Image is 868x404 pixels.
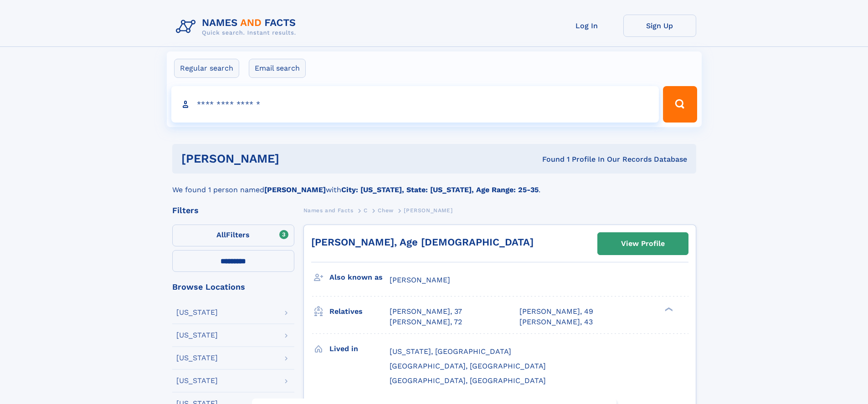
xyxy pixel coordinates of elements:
a: Log In [550,15,623,37]
b: [PERSON_NAME] [264,185,326,194]
span: [PERSON_NAME] [390,276,450,284]
div: Browse Locations [172,283,294,291]
a: C [364,205,368,216]
a: [PERSON_NAME], 37 [390,307,462,317]
h1: [PERSON_NAME] [181,153,411,164]
div: Filters [172,206,294,215]
label: Regular search [174,59,239,78]
a: View Profile [598,233,688,255]
a: Names and Facts [303,205,354,216]
h3: Also known as [329,270,390,285]
a: Chew [378,205,393,216]
span: Chew [378,207,393,214]
span: [GEOGRAPHIC_DATA], [GEOGRAPHIC_DATA] [390,362,546,370]
b: City: [US_STATE], State: [US_STATE], Age Range: 25-35 [341,185,539,194]
h3: Lived in [329,341,390,357]
img: Logo Names and Facts [172,15,303,39]
h3: Relatives [329,304,390,319]
div: We found 1 person named with . [172,174,696,195]
span: [US_STATE], [GEOGRAPHIC_DATA] [390,347,511,356]
div: View Profile [621,233,665,254]
div: [US_STATE] [176,332,218,339]
div: ❯ [663,307,673,312]
span: [GEOGRAPHIC_DATA], [GEOGRAPHIC_DATA] [390,376,546,385]
a: [PERSON_NAME], 43 [519,317,593,327]
div: Found 1 Profile In Our Records Database [411,154,687,164]
span: C [364,207,368,214]
button: Search Button [663,86,697,123]
a: Sign Up [623,15,696,37]
span: [PERSON_NAME] [404,207,452,214]
label: Email search [249,59,306,78]
div: [US_STATE] [176,377,218,384]
label: Filters [172,225,294,246]
div: [US_STATE] [176,309,218,316]
div: [US_STATE] [176,354,218,362]
span: All [216,230,226,239]
a: [PERSON_NAME], Age [DEMOGRAPHIC_DATA] [311,236,534,248]
a: [PERSON_NAME], 49 [519,307,593,317]
input: search input [171,86,659,123]
a: [PERSON_NAME], 72 [390,317,462,327]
